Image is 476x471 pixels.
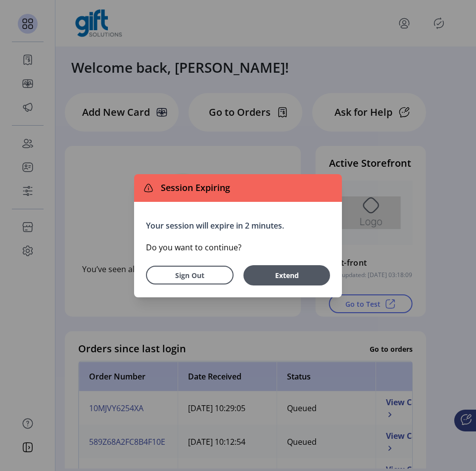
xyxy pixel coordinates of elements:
[146,266,234,284] button: Sign Out
[146,241,330,253] p: Do you want to continue?
[248,270,325,281] span: Extend
[243,265,330,285] button: Extend
[146,220,330,232] p: Your session will expire in 2 minutes.
[157,181,230,194] span: Session Expiring
[159,270,221,281] span: Sign Out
